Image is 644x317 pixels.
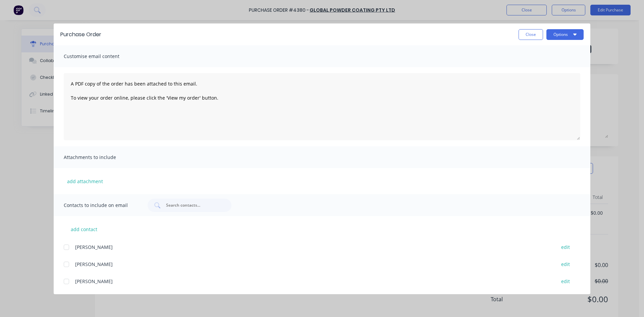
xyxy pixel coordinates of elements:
span: Attachments to include [64,153,138,162]
button: Close [519,29,543,40]
span: [PERSON_NAME] [75,261,113,268]
button: add attachment [64,176,106,186]
input: Search contacts... [165,202,221,209]
span: [PERSON_NAME] [75,244,113,251]
button: Options [546,29,584,40]
div: Purchase Order [60,31,101,39]
textarea: A PDF copy of the order has been attached to this email. To view your order online, please click ... [64,73,580,140]
button: add contact [64,224,104,234]
span: [PERSON_NAME] [75,278,113,285]
button: edit [557,260,574,269]
button: edit [557,242,574,251]
span: Customise email content [64,52,138,61]
button: edit [557,277,574,286]
span: Contacts to include on email [64,201,138,210]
